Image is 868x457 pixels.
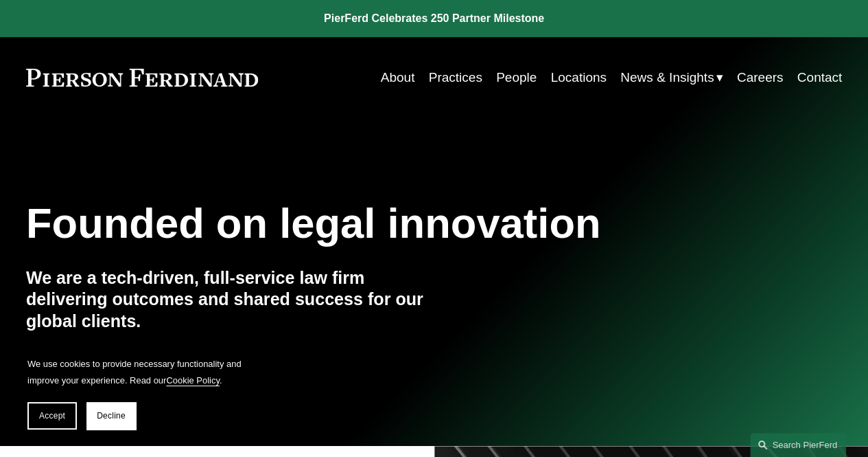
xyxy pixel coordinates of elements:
span: News & Insights [620,66,714,89]
a: Search this site [750,433,846,457]
a: Locations [550,65,606,91]
span: Decline [97,411,126,421]
button: Decline [86,402,136,430]
h1: Founded on legal innovation [26,199,706,247]
a: About [381,65,415,91]
span: Accept [39,411,65,421]
a: Careers [737,65,784,91]
a: folder dropdown [620,65,723,91]
a: Cookie Policy [166,375,220,386]
a: Contact [797,65,843,91]
h4: We are a tech-driven, full-service law firm delivering outcomes and shared success for our global... [26,267,434,333]
p: We use cookies to provide necessary functionality and improve your experience. Read our . [27,356,247,388]
a: Practices [429,65,482,91]
section: Cookie banner [14,342,261,443]
a: People [496,65,537,91]
button: Accept [27,402,77,430]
